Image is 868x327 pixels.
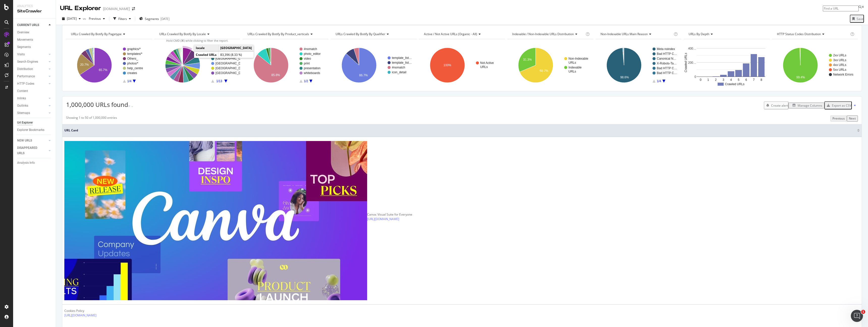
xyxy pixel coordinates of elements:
[540,69,548,73] text: 68.7%
[17,138,47,143] a: NEW URLS
[160,17,170,21] div: [DATE]
[17,8,52,14] div: SiteCrawler
[657,71,677,75] text: Bad HTTP C…
[145,17,159,21] span: Segments
[247,30,324,38] h4: URLs Crawled By Botify By product_verticals
[336,32,385,36] span: URLs Crawled By Botify By qualifier
[304,71,320,75] text: whiteboards
[64,128,856,133] span: URL Card
[335,30,412,38] h4: URLs Crawled By Botify By qualifier
[392,61,412,64] text: template_list…
[423,30,500,38] h4: Active / Not Active URLs
[64,309,96,313] div: Cookies Policy
[689,32,709,36] span: URLs by Depth
[688,30,765,38] h4: URLs by Depth
[444,63,451,67] text: 100%
[137,15,172,23] button: Segments[DATE]
[657,62,677,65] text: X-Robots-Ta…
[523,58,532,62] text: 31.3%
[166,39,228,42] span: Hold CMD (⌘) while clicking to filter the report.
[331,43,417,87] svg: A chart.
[798,103,822,108] div: Manage Columns
[17,66,47,72] a: Distribution
[17,103,47,108] a: Outlinks
[219,45,254,51] td: [GEOGRAPHIC_DATA]
[688,61,696,64] text: 200…
[17,96,47,101] a: Inlinks
[657,66,677,70] text: Bad HTTP C…
[684,43,770,87] svg: A chart.
[730,78,732,82] text: 4
[849,116,856,121] div: Next
[17,22,39,28] div: CURRENT URLS
[70,30,147,38] h4: URLs Crawled By Botify By pagetype
[596,43,682,87] svg: A chart.
[695,75,696,79] text: 0
[753,78,755,82] text: 7
[830,115,847,121] button: Previous
[304,47,317,51] text: #nomatch
[99,68,107,72] text: 65.7%
[851,310,863,322] iframe: Intercom live chat
[833,54,846,57] text: 2xx URLs
[568,70,576,73] text: URLs
[127,52,142,56] text: templates/*
[725,82,744,86] text: Crawled URLs
[708,78,709,82] text: 1
[118,17,127,21] div: Filters
[17,120,33,125] div: Url Explorer
[304,57,311,60] text: video
[17,127,44,133] div: Explorer Bookmarks
[216,79,222,83] text: 1/13
[111,15,133,23] button: Filters
[359,74,368,77] text: 86.7%
[392,71,406,74] text: icon_detail
[507,43,593,87] div: A chart.
[17,145,43,156] div: DISAPPEARED URLS
[392,66,405,69] text: #nomatch
[367,212,412,217] div: Canva: Visual Suite for Everyone
[17,52,25,57] div: Visits
[772,43,858,87] svg: A chart.
[127,62,138,65] text: photos/*
[832,116,845,121] div: Previous
[761,78,762,82] text: 8
[304,52,321,56] text: photo_editor
[771,103,788,108] div: Create alert
[700,78,702,82] text: 0
[392,56,412,60] text: template_list…
[424,32,477,36] span: Active / Not Active URLs (organic - all)
[17,120,52,125] a: Url Explorer
[17,30,29,35] div: Overview
[83,16,87,21] span: vs
[71,32,122,36] span: URLs Crawled By Botify By pagetype
[17,110,30,116] div: Sitemaps
[796,76,805,79] text: 99.4%
[87,15,107,23] button: Previous
[66,43,152,87] svg: A chart.
[776,30,849,38] h4: HTTP Status Codes Distribution
[833,73,853,76] text: Network Errors
[159,32,206,36] span: URLs Crawled By Botify By locale
[568,61,576,64] text: URLs
[847,115,858,121] button: Next
[17,37,33,42] div: Movements
[419,43,505,87] svg: A chart.
[194,52,219,58] td: Crawled URLs
[158,30,236,38] h4: URLs Crawled By Botify By locale
[127,79,131,83] text: 1/4
[17,127,52,133] a: Explorer Bookmarks
[833,58,846,62] text: 3xx URLs
[857,17,863,21] div: Save
[127,57,138,60] text: Others_
[64,141,367,300] img: main image
[17,110,47,116] a: Sitemaps
[66,115,117,121] div: Showing 1 to 50 of 1,000,000 entries
[17,138,32,143] div: NEW URLS
[127,66,143,70] text: help_centre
